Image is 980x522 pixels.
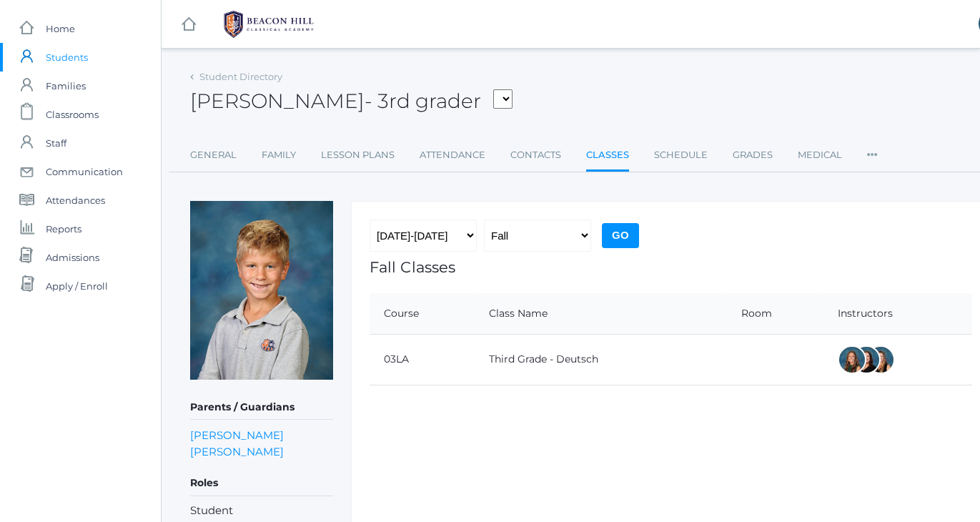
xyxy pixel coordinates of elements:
a: Family [262,141,296,169]
th: Instructors [823,293,972,335]
th: Course [370,293,475,335]
li: Student [190,503,333,519]
a: [PERSON_NAME] [190,427,284,443]
a: Medical [798,141,842,169]
img: Curren Morrell [190,201,333,380]
span: Admissions [46,243,99,272]
div: Andrea Deutsch [838,345,866,374]
span: Families [46,72,86,100]
span: Staff [46,129,66,157]
span: Reports [46,215,81,243]
a: Classes [586,141,629,172]
span: Apply / Enroll [46,272,108,300]
a: Student Directory [199,71,282,82]
span: Classrooms [46,100,99,129]
th: Class Name [475,293,727,335]
h5: Roles [190,471,333,496]
span: Attendances [46,186,105,215]
a: Schedule [654,141,708,169]
a: Contacts [510,141,561,169]
h1: Fall Classes [370,259,972,275]
h5: Parents / Guardians [190,395,333,420]
h2: [PERSON_NAME] [190,90,513,112]
td: 03LA [370,334,475,385]
a: Grades [733,141,773,169]
span: Home [46,14,75,43]
a: Attendance [420,141,485,169]
a: Third Grade - Deutsch [489,353,598,365]
div: Katie Watters [852,345,881,374]
span: Communication [46,157,123,186]
input: Go [602,223,639,248]
div: Juliana Fowler [866,345,895,374]
a: General [190,141,237,169]
span: Students [46,43,88,72]
th: Room [727,293,823,335]
img: 1_BHCALogos-05.png [215,6,322,42]
a: [PERSON_NAME] [190,443,284,460]
a: Lesson Plans [321,141,395,169]
span: - 3rd grader [365,89,481,113]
